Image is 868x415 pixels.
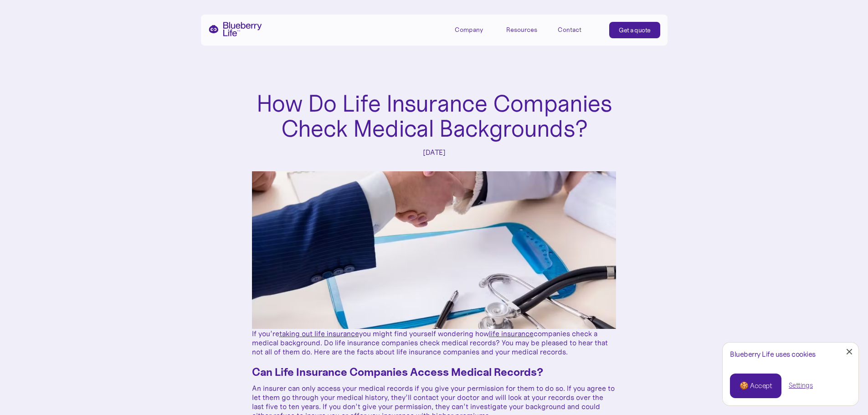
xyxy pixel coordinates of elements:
[455,22,496,37] div: Company
[730,350,851,359] div: Blueberry Life uses cookies
[789,381,813,390] a: Settings
[840,343,858,361] a: Close Cookie Popup
[252,91,616,141] h1: How Do Life Insurance Companies Check Medical Backgrounds?
[252,365,616,379] h3: Can Life Insurance Companies Access Medical Records?
[506,22,547,37] div: Resources
[619,26,651,35] div: Get a quote
[506,26,537,34] div: Resources
[849,352,850,352] div: Close Cookie Popup
[208,22,262,36] a: home
[558,26,581,34] div: Contact
[489,329,534,338] a: life insurance
[252,329,616,356] p: If you’re you might find yourself wondering how companies check a medical background. Do life ins...
[740,381,772,391] div: 🍪 Accept
[279,329,359,338] a: taking out life insurance
[730,374,781,398] a: 🍪 Accept
[455,26,483,34] div: Company
[609,22,660,38] a: Get a quote
[423,148,445,157] div: [DATE]
[558,22,599,37] a: Contact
